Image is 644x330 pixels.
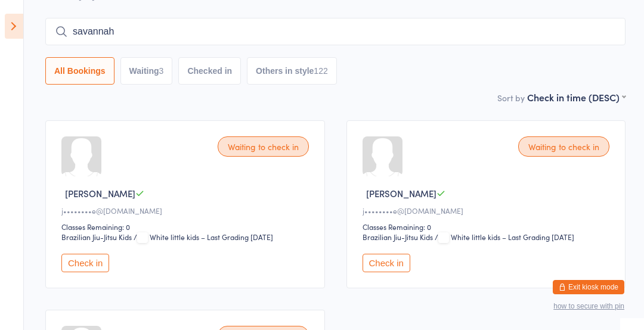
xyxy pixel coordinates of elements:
[61,222,312,232] div: Classes Remaining: 0
[178,57,241,85] button: Checked in
[527,91,626,104] div: Check in time (DESC)
[553,302,624,310] button: how to secure with pin
[363,222,614,232] div: Classes Remaining: 0
[65,187,135,200] span: [PERSON_NAME]
[61,232,132,242] div: Brazilian Jiu-Jitsu Kids
[553,280,624,294] button: Exit kiosk mode
[247,57,337,85] button: Others in style122
[134,232,273,242] span: / White little kids – Last Grading [DATE]
[120,57,173,85] button: Waiting3
[435,232,574,242] span: / White little kids – Last Grading [DATE]
[497,92,525,104] label: Sort by
[61,254,109,272] button: Check in
[366,187,436,200] span: [PERSON_NAME]
[363,232,433,242] div: Brazilian Jiu-Jitsu Kids
[45,18,626,45] input: Search
[314,66,327,76] div: 122
[159,66,164,76] div: 3
[363,254,410,272] button: Check in
[218,136,309,157] div: Waiting to check in
[45,57,114,85] button: All Bookings
[61,206,312,216] div: j••••••••e@[DOMAIN_NAME]
[363,206,614,216] div: j••••••••e@[DOMAIN_NAME]
[518,136,609,157] div: Waiting to check in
